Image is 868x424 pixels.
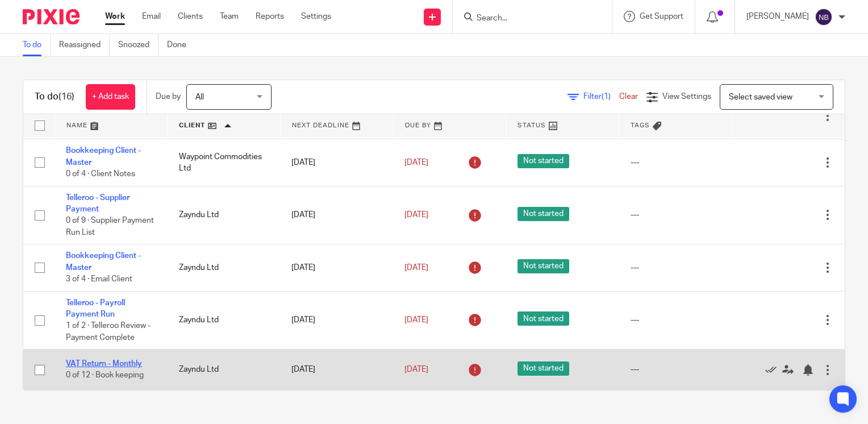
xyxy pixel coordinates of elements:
a: Mark as done [765,364,782,375]
p: [PERSON_NAME] [746,11,809,22]
a: Reports [256,11,284,22]
a: Bookkeeping Client - Master [66,252,141,271]
td: [DATE] [280,244,393,291]
span: [DATE] [404,211,428,219]
td: [DATE] [280,186,393,244]
td: Zayndu Ltd [168,244,281,291]
span: [DATE] [404,264,428,272]
a: Reassigned [59,34,110,56]
a: + Add task [86,84,135,110]
span: Not started [518,259,569,273]
td: Zayndu Ltd [168,186,281,244]
td: [DATE] [280,291,393,350]
span: 0 of 12 · Book keeping [66,372,144,380]
span: (16) [59,92,74,101]
a: Email [142,11,161,22]
a: Bookkeeping Client - Master [66,147,141,166]
div: --- [631,364,721,375]
span: [DATE] [404,316,428,324]
input: Search [475,14,578,24]
span: 0 of 9 · Supplier Payment Run List [66,217,154,237]
span: Not started [518,207,569,221]
a: To do [23,34,51,56]
td: Waypoint Commodities Ltd [168,139,281,186]
a: Snoozed [118,34,158,56]
a: Done [167,34,195,56]
a: VAT Return - Monthly [66,360,142,368]
img: Pixie [23,9,80,24]
a: Team [220,11,239,22]
a: Work [105,11,125,22]
span: 1 of 2 · Telleroo Review - Payment Complete [66,322,151,342]
td: Zayndu Ltd [168,291,281,350]
td: [DATE] [280,139,393,186]
span: All [195,93,204,101]
a: Telleroo - Payroll Payment Run [66,299,125,318]
span: Not started [518,361,569,376]
div: --- [631,157,721,168]
a: Clients [178,11,203,22]
span: Tags [631,122,650,128]
div: --- [631,314,721,326]
h1: To do [35,91,74,103]
span: [DATE] [404,159,428,167]
span: Select saved view [729,93,792,101]
a: Telleroo - Supplier Payment [66,194,130,213]
span: 0 of 4 · Client Notes [66,170,135,178]
a: Settings [301,11,331,22]
span: 3 of 4 · Email Client [66,275,132,283]
img: svg%3E [815,8,833,26]
span: Not started [518,154,569,168]
p: Due by [156,91,181,102]
span: Get Support [640,13,683,20]
span: Not started [518,311,569,326]
div: --- [631,262,721,273]
div: --- [631,209,721,221]
td: Zayndu Ltd [168,350,281,390]
span: (1) [602,93,611,101]
span: [DATE] [404,365,428,373]
span: Filter [583,93,619,101]
a: Clear [619,93,638,101]
span: View Settings [662,93,711,101]
td: [DATE] [280,350,393,390]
